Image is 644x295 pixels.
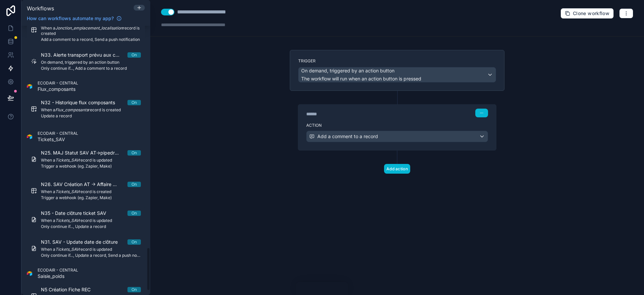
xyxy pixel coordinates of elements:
[55,189,79,194] em: Tickets_SAV
[27,271,32,276] img: Airtable Logo
[131,239,137,245] div: On
[21,26,150,295] div: scrollable content
[41,253,141,258] span: Only continue if..., Update a record, Send a push notification
[38,86,78,93] span: Flux_composants
[38,136,78,143] span: Tickets_SAV
[306,131,488,142] button: Add a comment to a record
[41,37,141,42] span: Add a comment to a record, Send a push notification
[41,210,114,217] span: N35 - Date clôture ticket SAV
[384,164,410,174] button: Add action
[27,235,145,262] a: N31. SAV - Update date de clôtureOnWhen aTickets_SAVrecord is updatedOnly continue if..., Update ...
[38,80,78,86] span: ECODAIR - CENTRAL
[298,58,496,64] label: Trigger
[41,181,127,188] span: N26. SAV Création AT -> Affaire Pipedrive
[27,134,32,139] img: Airtable Logo
[301,67,394,74] span: On demand, triggered by an action button
[41,224,141,229] span: Only continue if..., Update a record
[306,123,488,128] label: Action
[298,67,496,82] button: On demand, triggered by an action buttonThe workflow will run when an action button is pressed
[38,268,78,273] span: ECODAIR - CENTRAL
[38,131,78,136] span: ECODAIR - CENTRAL
[573,10,609,16] span: Clone workflow
[301,76,421,81] span: The workflow will run when an action button is pressed
[55,25,123,31] em: Jonction_emplacement_localisation
[41,25,141,36] span: When a record is created
[131,100,137,105] div: On
[41,99,123,106] span: N32 - Historique flux composants
[41,107,141,113] span: When a record is created
[41,239,126,245] span: N31. SAV - Update date de clôture
[41,218,141,223] span: When a record is updated
[27,15,114,22] span: How can workflows automate my app?
[41,164,141,169] span: Trigger a webhook (eg. Zapier, Make)
[55,247,79,252] em: Tickets_SAV
[131,211,137,216] div: On
[27,5,54,12] span: Workflows
[27,48,145,75] a: N33. Alerte transport prévu aux commercial + respo de siteOnOn demand, triggered by an action but...
[41,113,141,119] span: Update a record
[41,189,141,194] span: When a record is created
[27,206,145,233] a: N35 - Date clôture ticket SAVOnWhen aTickets_SAVrecord is updatedOnly continue if..., Update a re...
[41,66,141,71] span: Only continue if..., Add a comment to a record
[24,15,124,22] a: How can workflows automate my app?
[55,218,79,223] em: Tickets_SAV
[41,247,141,252] span: When a record is updated
[55,107,88,112] em: Flux_composants
[131,150,137,156] div: On
[41,60,141,65] span: On demand, triggered by an action button
[41,158,141,163] span: When a record is updated
[27,95,145,123] a: N32 - Historique flux composantsOnWhen aFlux_composantsrecord is createdUpdate a record
[41,286,99,293] span: N5 Création Fiche REC
[41,150,127,156] span: N25. MAJ Statut SAV AT->pipedrive
[27,145,145,173] a: N25. MAJ Statut SAV AT->pipedriveOnWhen aTickets_SAVrecord is updatedTrigger a webhook (eg. Zapie...
[131,182,137,187] div: On
[27,13,145,46] a: When aJonction_emplacement_localisationrecord is createdAdd a comment to a record, Send a push no...
[131,52,137,58] div: On
[317,133,378,140] span: Add a comment to a record
[27,177,145,204] a: N26. SAV Création AT -> Affaire PipedriveOnWhen aTickets_SAVrecord is createdTrigger a webhook (e...
[38,273,78,280] span: Saisie_poids
[27,84,32,89] img: Airtable Logo
[131,287,137,292] div: On
[560,8,614,19] button: Clone workflow
[41,195,141,200] span: Trigger a webhook (eg. Zapier, Make)
[55,158,79,163] em: Tickets_SAV
[41,52,127,58] span: N33. Alerte transport prévu aux commercial + respo de site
